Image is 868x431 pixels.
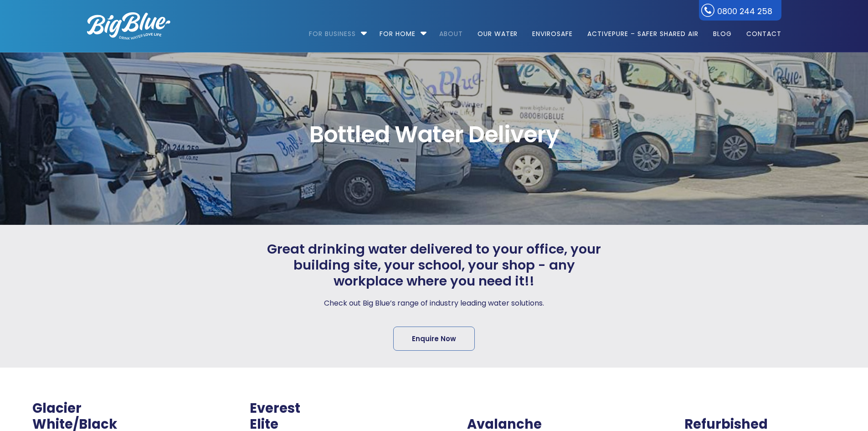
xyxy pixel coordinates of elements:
a: Glacier [32,399,82,417]
img: logo [87,12,170,40]
iframe: Chatbot [808,371,855,418]
a: Everest [250,399,300,417]
span: . [467,399,471,417]
span: . [684,399,688,417]
span: Great drinking water delivered to your office, your building site, your school, your shop - any w... [265,241,604,289]
a: Enquire Now [393,327,475,351]
span: Bottled Water Delivery [87,123,781,146]
p: Check out Big Blue’s range of industry leading water solutions. [265,297,604,310]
